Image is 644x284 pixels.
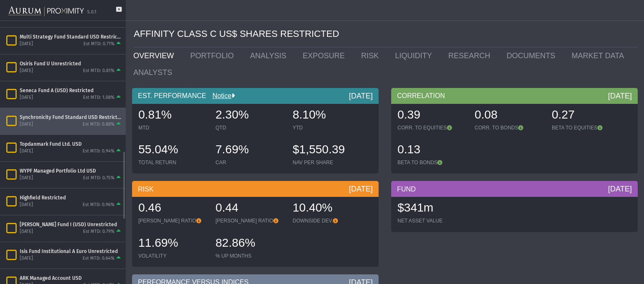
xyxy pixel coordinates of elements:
div: Multi Strategy Fund Standard USD Restricted [20,34,122,40]
div: Est MTD: 0.94% [83,148,114,155]
div: Highfield Restricted [20,194,122,201]
div: CORR. TO EQUITIES [397,124,466,131]
div: CAR [216,159,284,166]
div: [DATE] [20,68,33,74]
a: Notice [206,92,231,99]
div: Seneca Fund A (USD) Restricted [20,87,122,94]
div: AFFINITY CLASS C US$ SHARES RESTRICTED [134,21,638,47]
a: LIQUIDITY [389,47,442,64]
div: Est MTD: 0.79% [83,229,114,235]
a: RESEARCH [442,47,500,64]
div: Est MTD: 0.81% [83,68,114,74]
div: TOTAL RETURN [138,159,207,166]
div: 8.10% [293,107,361,124]
div: 0.44 [216,200,284,217]
span: 2.30% [216,108,249,121]
div: EST. PERFORMANCE [132,88,379,104]
div: [DATE] [20,229,33,235]
div: [DATE] [20,41,33,47]
div: % UP MONTHS [216,253,284,259]
a: OVERVIEW [127,47,184,64]
div: Topdanmark Fund Ltd. USD [20,141,122,147]
div: [DATE] [20,202,33,208]
a: RISK [355,47,389,64]
div: VOLATILITY [138,253,207,259]
a: DOCUMENTS [500,47,565,64]
div: [DATE] [20,175,33,181]
div: FUND [391,181,638,197]
div: [DATE] [20,121,33,128]
div: Synchronicity Fund Standard USD Restricted [20,114,122,121]
div: BETA TO BONDS [397,159,466,166]
div: Est MTD: 0.64% [83,256,114,262]
div: RISK [132,181,379,197]
div: Notice [206,91,235,101]
div: WYPF Managed Portfolio Ltd USD [20,168,122,174]
a: MARKET DATA [565,47,634,64]
div: 11.69% [138,235,207,253]
div: 82.86% [216,235,284,253]
div: 55.04% [138,142,207,159]
div: $1,550.39 [293,142,361,159]
div: $341m [397,200,466,217]
div: [DATE] [608,184,632,194]
div: 0.08 [475,107,543,124]
div: [DATE] [608,91,632,101]
div: [PERSON_NAME] Fund I (USD) Unrestricted [20,221,122,228]
div: 5.0.1 [87,9,96,15]
div: [PERSON_NAME] RATIO [138,217,207,224]
div: YTD [293,124,361,131]
div: Est MTD: 0.75% [83,175,114,181]
div: Isis Fund Institutional A Euro Unrestricted [20,248,122,255]
div: BETA TO EQUITIES [552,124,621,131]
div: [DATE] [20,95,33,101]
div: Est MTD: 0.71% [83,41,114,47]
div: [DATE] [20,148,33,155]
div: Est MTD: 0.96% [83,202,114,208]
div: 0.27 [552,107,621,124]
div: [PERSON_NAME] RATIO [216,217,284,224]
a: ANALYSTS [127,64,182,81]
a: ANALYSIS [244,47,296,64]
div: MTD [138,124,207,131]
a: EXPOSURE [296,47,355,64]
div: Est MTD: 1.08% [83,95,114,101]
div: 0.13 [397,142,466,159]
div: [DATE] [20,256,33,262]
div: DOWNSIDE DEV. [293,217,361,224]
span: 0.39 [397,108,421,121]
div: NET ASSET VALUE [397,217,466,224]
div: QTD [216,124,284,131]
div: Osiris Fund U Unrestricted [20,60,122,67]
img: Aurum-Proximity%20white.svg [8,2,84,21]
div: CORRELATION [391,88,638,104]
div: NAV PER SHARE [293,159,361,166]
span: 0.81% [138,108,171,121]
div: Est MTD: 0.88% [83,121,114,128]
div: 10.40% [293,200,361,217]
div: 0.46 [138,200,207,217]
div: CORR. TO BONDS [475,124,543,131]
div: ARK Managed Account USD [20,275,122,281]
div: [DATE] [349,91,373,101]
div: 7.69% [216,142,284,159]
div: [DATE] [349,184,373,194]
a: PORTFOLIO [184,47,244,64]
